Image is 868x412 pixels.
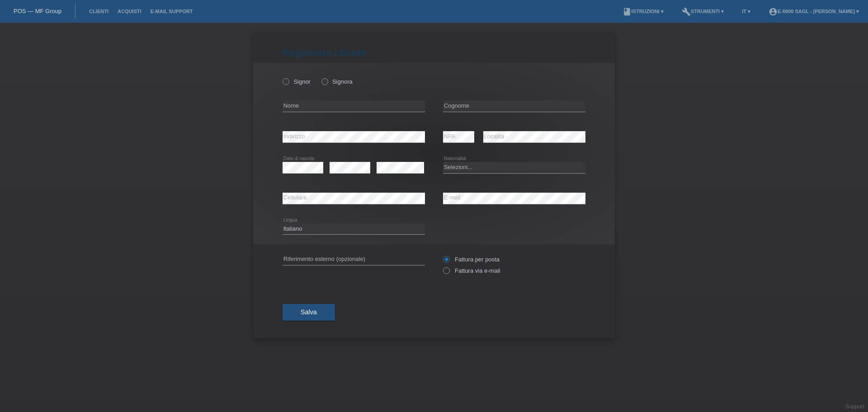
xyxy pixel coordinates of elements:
a: Clienti [85,9,113,14]
a: buildStrumenti ▾ [677,9,728,14]
a: IT ▾ [737,9,755,14]
input: Signora [321,78,327,84]
label: Signor [283,78,311,85]
a: bookIstruzioni ▾ [618,9,668,14]
a: account_circleE-6900 Sagl - [PERSON_NAME] ▾ [764,9,863,14]
a: Acquisti [113,9,146,14]
input: Fattura via e-mail [443,267,449,279]
i: account_circle [769,7,778,16]
button: Salva [283,304,335,321]
h1: Registrare cliente [283,47,585,58]
a: Support [845,403,864,410]
label: Fattura via e-mail [443,267,500,274]
a: POS — MF Group [14,8,61,14]
input: Signor [283,78,288,84]
input: Fattura per posta [443,256,449,267]
label: Signora [321,78,353,85]
label: Fattura per posta [443,256,500,263]
a: E-mail Support [146,9,198,14]
span: Salva [301,308,317,316]
i: build [682,7,691,16]
i: book [623,7,632,16]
